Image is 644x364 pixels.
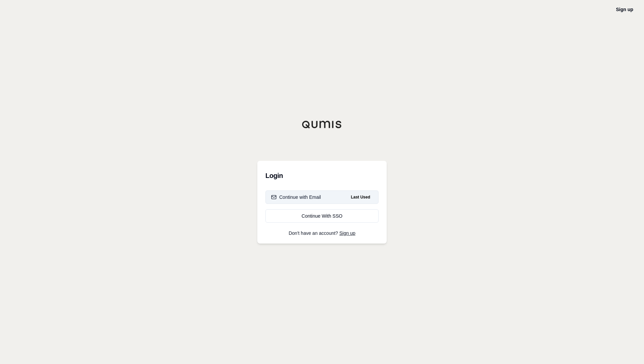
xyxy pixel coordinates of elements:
div: Continue With SSO [271,213,373,219]
h3: Login [265,169,379,182]
a: Continue With SSO [265,209,379,223]
img: Qumis [302,120,342,129]
span: Last Used [348,193,373,201]
a: Sign up [340,230,355,236]
button: Continue with EmailLast Used [265,190,379,204]
p: Don't have an account? [265,231,379,235]
div: Continue with Email [271,194,321,201]
a: Sign up [616,7,633,12]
